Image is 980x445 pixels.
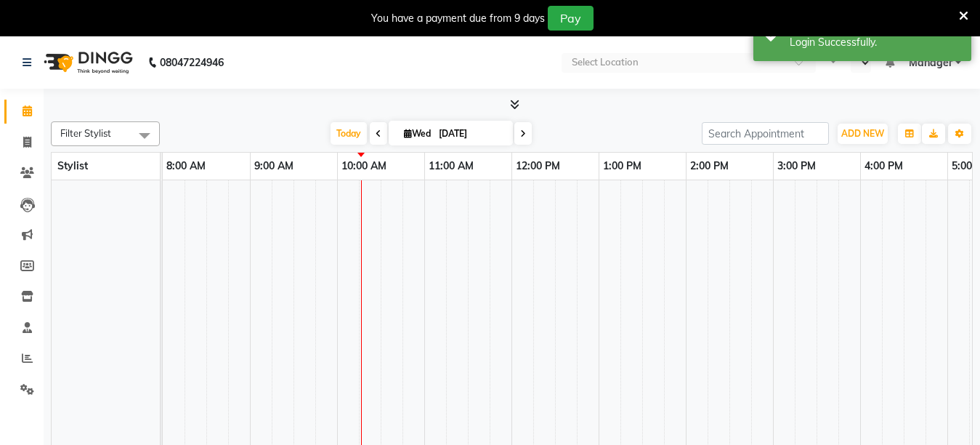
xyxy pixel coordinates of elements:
[400,128,434,139] span: Wed
[163,156,209,177] a: 8:00 AM
[838,124,888,144] button: ADD NEW
[790,35,960,50] div: Login Successfully.
[37,42,137,83] img: logo
[331,122,367,145] span: Today
[548,6,594,31] button: Pay
[702,122,829,145] input: Search Appointment
[60,127,111,139] span: Filter Stylist
[425,156,477,177] a: 11:00 AM
[909,55,952,71] span: Manager
[687,156,732,177] a: 2:00 PM
[861,156,907,177] a: 4:00 PM
[434,123,507,145] input: 2025-09-03
[572,55,639,70] div: Select Location
[338,156,390,177] a: 10:00 AM
[251,156,297,177] a: 9:00 AM
[599,156,645,177] a: 1:00 PM
[774,156,819,177] a: 3:00 PM
[57,159,88,172] span: Stylist
[841,128,884,139] span: ADD NEW
[160,42,224,83] b: 08047224946
[371,11,545,26] div: You have a payment due from 9 days
[512,156,564,177] a: 12:00 PM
